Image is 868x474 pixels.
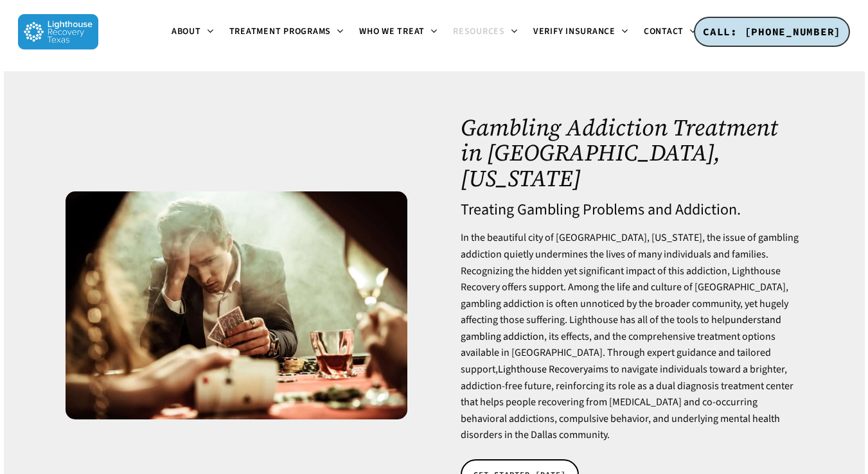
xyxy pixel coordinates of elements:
[461,115,802,191] h1: Gambling Addiction Treatment in [GEOGRAPHIC_DATA], [US_STATE]
[461,231,799,327] span: In the beautiful city of [GEOGRAPHIC_DATA], [US_STATE], the issue of gambling addiction quietly u...
[66,191,407,419] img: Gambling Addiction Treatment
[703,25,841,38] span: CALL: [PHONE_NUMBER]
[222,27,352,37] a: Treatment Programs
[172,25,201,38] span: About
[533,25,616,38] span: Verify Insurance
[18,14,98,49] img: Lighthouse Recovery Texas
[351,27,445,37] a: Who We Treat
[229,25,332,38] span: Treatment Programs
[498,362,588,376] a: Lighthouse Recovery
[453,25,505,38] span: Resources
[636,27,704,37] a: Contact
[461,202,802,218] h4: Treating Gambling Problems and Addiction.
[694,17,850,48] a: CALL: [PHONE_NUMBER]
[461,329,793,443] span: , its effects, and the comprehensive treatment options available in [GEOGRAPHIC_DATA]. Through ex...
[461,313,781,344] a: understand gambling addiction
[445,27,526,37] a: Resources
[164,27,222,37] a: About
[359,25,425,38] span: Who We Treat
[644,25,684,38] span: Contact
[526,27,636,37] a: Verify Insurance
